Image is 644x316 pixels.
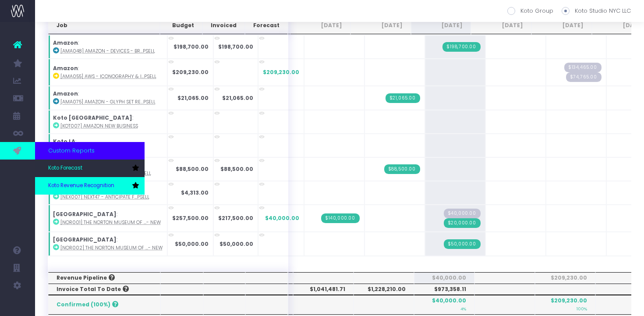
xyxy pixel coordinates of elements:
th: Revenue Pipeline [48,272,161,284]
span: Streamtime Invoice: 333 – [NOR001] The Norton Museum of Art - Brand Identity - Brand - New - 3 [444,218,481,228]
a: Koto Forecast [35,160,145,177]
strong: $88,500.00 [176,165,209,173]
strong: Amazon [53,64,78,72]
span: Streamtime Invoice: 320 – [AMA048] Amazon Fire Devices [442,42,481,52]
th: Forecast [245,17,288,34]
abbr: [NOR002] The Norton Museum of Art - Website Reskins - Digital - New [60,245,163,251]
td: : [48,205,167,232]
img: images/default_profile_image.png [11,298,24,312]
th: Budget [160,17,202,34]
td: : [48,110,167,134]
strong: $198,700.00 [173,43,209,50]
td: : [48,86,167,110]
th: Job: activate to sort column ascending [48,17,160,34]
strong: Amazon [53,90,78,97]
th: Sep 25: activate to sort column ascending [471,17,531,34]
abbr: [AMA048] Amazon - Devices - Brand - Upsell [60,48,155,54]
th: Invoiced [202,17,245,34]
abbr: [AMA055] AWS - Iconography & Illustration Phase 2 - Brand - Upsell [60,73,156,80]
th: Invoice Total To Date [48,284,161,295]
strong: $88,500.00 [220,165,253,173]
strong: Amazon [53,39,78,46]
span: Streamtime Draft Invoice: 332 – [NOR001] The Norton Museum of Art - Brand Identity - Brand - New - 3 [444,209,481,218]
span: Streamtime Invoice: 310 – [AMA075] Amazon - Glyph Set Reduction - Brand - Upsell [386,93,420,103]
strong: $21,065.00 [177,94,209,102]
th: $1,041,481.71 [293,284,354,295]
span: Streamtime Invoice: 331 – The Norton Museum of Art - Website Reskins - Digital - New [444,239,481,249]
th: Aug 25: activate to sort column ascending [411,17,471,34]
th: $209,230.00 [535,295,595,314]
strong: [GEOGRAPHIC_DATA] [53,236,117,243]
th: Jul 25: activate to sort column ascending [350,17,411,34]
td: : [48,134,167,157]
strong: Koto [GEOGRAPHIC_DATA] [53,114,132,121]
span: $209,230.00 [263,68,299,76]
th: $209,230.00 [535,272,595,284]
strong: $4,313.00 [181,189,209,196]
label: Koto Group [507,7,553,15]
strong: $257,500.00 [172,214,209,222]
th: $40,000.00 [414,272,474,284]
th: $973,358.11 [414,284,474,295]
strong: $21,065.00 [222,94,253,102]
span: Custom Reports [48,146,95,155]
th: Oct 25: activate to sort column ascending [531,17,592,34]
span: Koto Revenue Recognition [48,182,114,190]
abbr: [KOT007] Amazon New Business [60,123,138,129]
td: : [48,59,167,86]
td: : [48,35,167,59]
abbr: [NOR001] The Norton Museum of Art - Brand Identity - Brand - New [60,219,161,226]
label: Koto Studio NYC LLC [562,7,631,15]
th: $40,000.00 [414,295,474,314]
span: Streamtime Draft Invoice: null – [AMA055] AWS Iconography & Illustration Phase 2 - 2 [566,72,602,82]
strong: $209,230.00 [172,68,209,76]
small: 100% [577,305,587,312]
small: 4% [460,305,466,312]
th: Confirmed (100%) [48,295,161,314]
span: Koto Forecast [48,164,82,172]
th: Jun 25: activate to sort column ascending [290,17,350,34]
strong: Koto LA [53,138,75,145]
strong: $50,000.00 [175,240,209,248]
td: : [48,232,167,256]
span: Streamtime Invoice: 300 – [NOR001] The Norton Museum of Art - Brand Identity - Brand - New - 2 [321,213,360,223]
strong: [GEOGRAPHIC_DATA] [53,210,117,218]
strong: $217,500.00 [218,214,253,222]
strong: $50,000.00 [219,240,253,248]
abbr: [AMA075] Amazon - Glyph Set Reduction - Brand - Upsell [60,99,156,105]
span: Streamtime Invoice: 297 – [NEX005] Next47 Rollout [384,164,420,174]
a: Koto Revenue Recognition [35,177,145,195]
span: Streamtime Draft Invoice: null – [AMA055] AWS Iconography & Illustration Phase 2 - 1 [564,63,602,72]
th: $1,228,210.00 [354,284,414,295]
abbr: [NEX007] Next47 - Anticipate Failure Book Page Proposal - Brand - Upsell [60,194,149,200]
strong: $198,700.00 [218,43,253,50]
span: $40,000.00 [265,214,299,222]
